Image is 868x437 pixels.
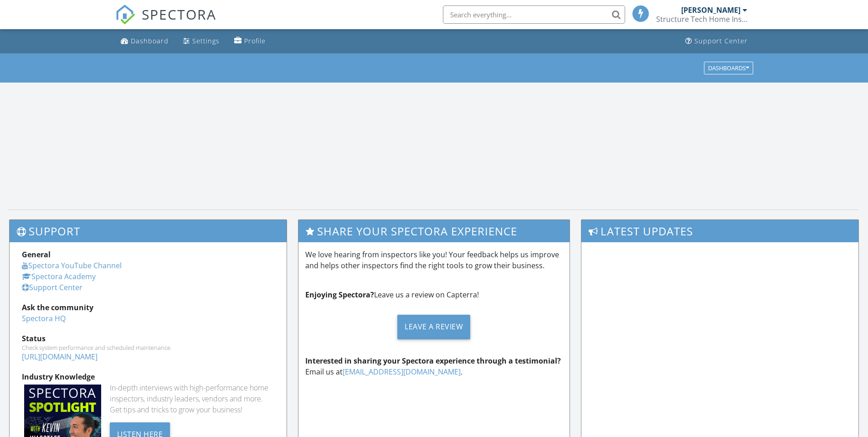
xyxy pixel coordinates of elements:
[231,33,269,50] a: Profile
[681,5,740,15] div: [PERSON_NAME]
[192,36,220,45] div: Settings
[694,36,748,45] div: Support Center
[305,249,563,271] p: We love hearing from inspectors like you! Your feedback helps us improve and helps other inspecto...
[708,65,749,71] div: Dashboards
[180,33,223,50] a: Settings
[22,344,274,351] div: Check system performance and scheduled maintenance.
[131,36,169,45] div: Dashboard
[22,260,122,271] a: Spectora YouTube Channel
[343,367,461,377] a: [EMAIL_ADDRESS][DOMAIN_NAME]
[142,5,216,24] span: SPECTORA
[305,307,563,346] a: Leave a Review
[22,313,66,323] a: Spectora HQ
[115,5,135,25] img: The Best Home Inspection Software - Spectora
[22,250,51,260] strong: General
[443,5,625,24] input: Search everything...
[305,355,563,377] p: Email us at .
[22,302,274,313] div: Ask the community
[22,282,82,292] a: Support Center
[305,356,561,366] strong: Interested in sharing your Spectora experience through a testimonial?
[305,290,374,300] strong: Enjoying Spectora?
[22,352,98,362] a: [URL][DOMAIN_NAME]
[22,333,274,344] div: Status
[581,220,858,242] h3: Latest Updates
[305,289,563,300] p: Leave us a review on Capterra!
[298,220,570,242] h3: Share Your Spectora Experience
[10,220,287,242] h3: Support
[704,62,753,74] button: Dashboards
[115,12,216,31] a: SPECTORA
[682,33,751,50] a: Support Center
[117,33,172,50] a: Dashboard
[244,36,266,45] div: Profile
[22,371,274,382] div: Industry Knowledge
[22,271,96,281] a: Spectora Academy
[397,315,470,339] div: Leave a Review
[110,382,274,415] div: In-depth interviews with high-performance home inspectors, industry leaders, vendors and more. Ge...
[656,15,747,24] div: Structure Tech Home Inspections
